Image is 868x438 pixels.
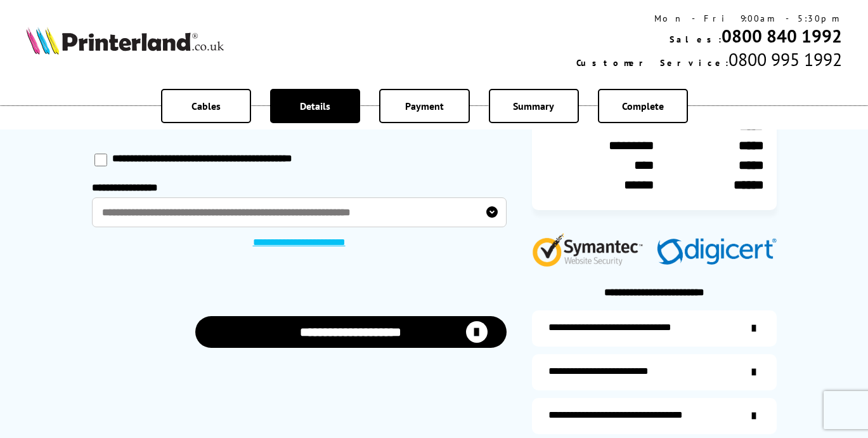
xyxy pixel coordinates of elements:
[26,27,224,55] img: Printerland Logo
[532,398,777,434] a: additional-cables
[532,354,777,390] a: items-arrive
[622,100,664,112] span: Complete
[722,24,842,48] a: 0800 840 1992
[513,100,554,112] span: Summary
[405,100,444,112] span: Payment
[576,13,842,24] div: Mon - Fri 9:00am - 5:30pm
[300,100,330,112] span: Details
[576,57,729,69] span: Customer Service:
[670,34,722,45] span: Sales:
[532,310,777,347] a: additional-ink
[191,100,221,112] span: Cables
[729,48,842,71] span: 0800 995 1992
